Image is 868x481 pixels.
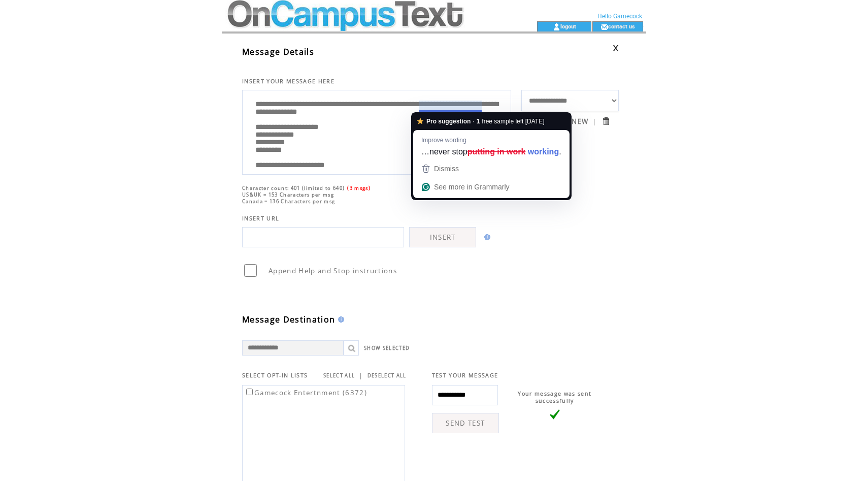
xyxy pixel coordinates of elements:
a: DESELECT ALL [368,372,407,379]
img: account_icon.gif [553,23,560,31]
img: help.gif [335,316,344,323]
span: INSERT YOUR MESSAGE HERE [242,78,335,85]
span: | [359,371,363,380]
textarea: To enrich screen reader interactions, please activate Accessibility in Grammarly extension settings [248,93,506,169]
span: Canada = 136 Characters per msg [242,198,335,205]
img: vLarge.png [550,409,560,420]
span: SELECT OPT-IN LISTS [242,372,308,379]
span: US&UK = 153 Characters per msg [242,191,334,198]
label: Gamecock Entertnment (6372) [244,388,367,397]
a: logout [560,23,576,29]
span: Message Destination [242,314,335,325]
a: SEND TEST [432,413,499,433]
span: Character count: 401 (limited to 640) [242,185,345,191]
span: Message Details [242,46,314,57]
span: (3 msgs) [347,185,371,191]
span: INSERT URL [242,215,279,222]
input: Submit [601,116,611,126]
a: SHOW SELECTED [364,345,410,351]
span: TEST YOUR MESSAGE [432,372,498,379]
a: contact us [608,23,635,29]
input: Gamecock Entertnment (6372) [246,389,253,395]
img: contact_us_icon.gif [600,23,608,31]
a: SELECT ALL [323,372,355,379]
span: Append Help and Stop instructions [269,266,397,275]
a: INSERT [409,227,476,247]
span: | [592,117,596,126]
img: help.gif [481,234,490,240]
span: Hello Gamecock [597,13,642,20]
span: Your message was sent successfully [518,390,591,404]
